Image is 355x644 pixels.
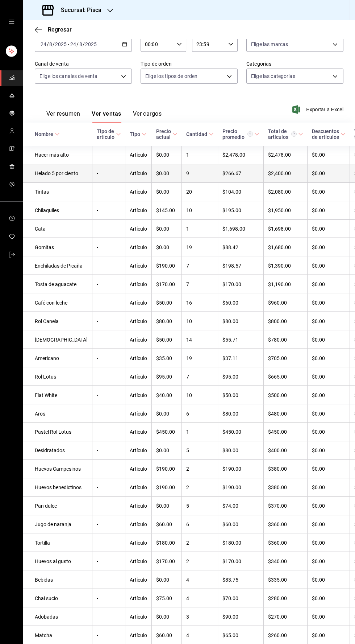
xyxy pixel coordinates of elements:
[186,226,189,232] font: 1
[156,503,169,509] font: $0.00
[97,128,114,140] font: Tipo de artículo
[35,448,65,454] font: Desidratados
[130,131,147,137] span: Tipo
[312,355,325,361] font: $0.00
[97,429,98,435] font: -
[97,448,98,454] font: -
[291,131,297,137] svg: El total de artículos considera cambios de precios en los artículos así como costos adicionales p...
[186,244,192,250] font: 19
[222,595,238,601] font: $70.00
[35,208,59,214] font: Chilaquiles
[312,171,325,177] font: $0.00
[97,374,98,380] font: -
[222,521,238,527] font: $60.00
[268,263,291,269] font: $1,390.00
[39,73,97,79] font: Elige los canales de venta
[268,411,287,417] font: $480.00
[156,152,169,158] font: $0.00
[130,374,147,380] font: Artículo
[130,281,147,287] font: Artículo
[312,595,325,601] font: $0.00
[156,558,175,564] font: $170.00
[186,355,192,361] font: 19
[222,171,241,177] font: $266.67
[97,466,98,472] font: -
[156,355,172,361] font: $35.00
[268,448,287,454] font: $400.00
[222,355,238,361] font: $37.11
[156,128,171,140] font: Precio actual
[186,485,189,491] font: 2
[312,448,325,454] font: $0.00
[35,226,46,232] font: Cata
[268,152,291,158] font: $2,478.00
[97,632,98,638] font: -
[268,281,291,287] font: $1,190.00
[222,263,241,269] font: $198.57
[35,318,59,324] font: Rol Canela
[222,448,238,454] font: $80.00
[268,632,287,638] font: $260.00
[83,41,85,47] font: /
[222,281,241,287] font: $170.00
[186,558,189,564] font: 2
[222,558,241,564] font: $170.00
[97,318,98,324] font: -
[35,485,82,491] font: Huevos benedictinos
[186,411,189,417] font: 6
[97,540,98,546] font: -
[97,411,98,417] font: -
[130,521,147,527] font: Artículo
[130,131,140,137] font: Tipo
[294,105,343,114] button: Exportar a Excel
[35,26,72,33] button: Regresar
[97,503,98,509] font: -
[130,189,147,195] font: Artículo
[186,614,189,620] font: 3
[268,614,287,620] font: $270.00
[97,337,98,343] font: -
[97,614,98,620] font: -
[312,558,325,564] font: $0.00
[130,392,147,398] font: Artículo
[268,171,291,177] font: $2,400.00
[35,374,56,380] font: Rol Lotus
[97,189,98,195] font: -
[35,503,57,509] font: Pan dulce
[186,503,189,509] font: 5
[130,171,147,177] font: Artículo
[156,300,172,306] font: $50.00
[53,41,55,47] font: /
[35,281,76,287] font: Tosta de aguacate
[35,632,52,638] font: Matcha
[312,411,325,417] font: $0.00
[97,485,98,491] font: -
[186,595,189,601] font: 4
[156,128,177,140] span: Precio actual
[130,337,147,343] font: Artículo
[130,300,147,306] font: Artículo
[156,171,169,177] font: $0.00
[186,300,192,306] font: 16
[312,614,325,620] font: $0.00
[222,540,241,546] font: $180.00
[97,355,98,361] font: -
[156,281,175,287] font: $170.00
[156,595,172,601] font: $75.00
[156,540,175,546] font: $180.00
[268,128,288,140] font: Total de artículos
[35,131,53,137] font: Nombre
[97,521,98,527] font: -
[312,128,339,140] font: Descuentos de artículos
[130,152,147,158] font: Artículo
[268,558,287,564] font: $340.00
[156,392,172,398] font: $40.00
[268,540,287,546] font: $360.00
[222,485,241,491] font: $190.00
[35,244,54,250] font: Gomitas
[186,466,189,472] font: 2
[47,41,49,47] font: /
[222,577,238,583] font: $83.75
[156,577,169,583] font: $0.00
[186,540,189,546] font: 2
